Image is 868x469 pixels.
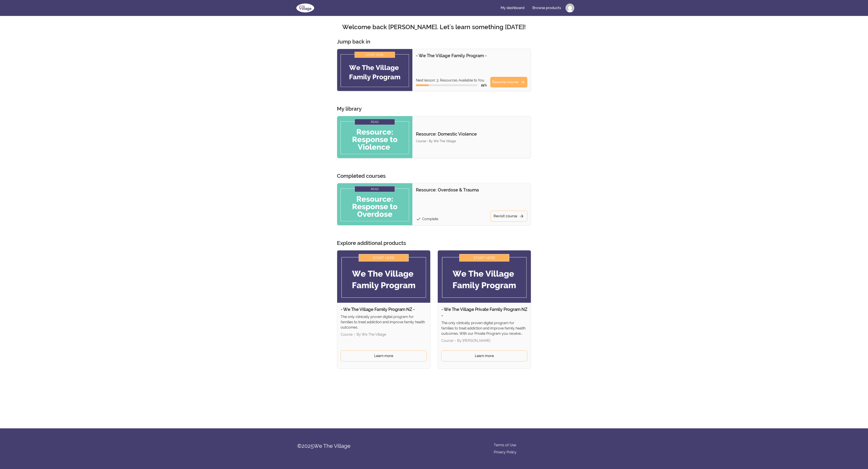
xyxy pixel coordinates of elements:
div: Course progress [416,84,477,86]
span: • [354,332,355,337]
p: Resource: Domestic Violence [416,131,527,137]
p: - We The Village Family Program - [416,53,527,59]
p: Next lesson: 3. Resources Available to You [416,78,487,83]
span: Learn more [475,353,494,359]
p: The only clinically proven digital program for families to treat addiction and improve family hea... [441,320,527,336]
h3: Completed courses [337,172,386,180]
span: arrow_forward [520,79,525,85]
a: Product image for Resource: Domestic ViolenceResource: Domestic ViolenceCourse • By We The Village [337,116,531,158]
h2: - We The Village Family Program NZ - [341,306,427,312]
a: Resume coursearrow_forward [490,77,527,87]
p: The only clinically proven digital program for families to treat addiction and improve family hea... [341,314,427,330]
h3: Explore additional products [337,240,406,247]
div: Course • By We The Village [416,139,527,143]
a: Learn more [341,350,427,361]
img: Profile image for Paula Reeves [566,4,574,12]
span: Course [441,339,453,343]
a: My dashboard [497,3,528,13]
span: check [416,216,421,222]
img: Product image for - We The Village Family Program - [337,49,412,91]
span: arrow_forward [519,214,524,219]
a: Browse products [529,3,565,13]
a: Terms of Use [494,443,516,448]
a: Privacy Policy [494,450,517,455]
span: By [PERSON_NAME] [457,339,490,343]
h3: My library [337,105,362,112]
span: Learn more [374,353,393,359]
img: We The Village logo [294,3,317,13]
span: • [455,339,456,343]
span: By We The Village [357,332,386,337]
p: Resource: Overdose & Trauma [416,187,527,193]
img: Product image for Resource: Domestic Violence [337,116,412,158]
span: 21 % [481,83,487,87]
h2: Welcome back [PERSON_NAME]. Let's learn something [DATE]! [294,23,574,31]
img: Product image for - We The Village Private Family Program NZ - [438,250,531,303]
nav: Main [497,3,574,13]
a: Learn more [441,350,527,361]
img: Product image for Resource: Overdose & Trauma [337,183,412,225]
span: Complete [422,217,438,221]
a: Revisit coursearrow_forward [490,211,527,222]
div: © 2025 We The Village [297,443,381,450]
h2: - We The Village Private Family Program NZ - [441,306,527,319]
img: Product image for - We The Village Family Program NZ - [337,250,430,303]
span: Course [341,332,353,337]
h3: Jump back in [337,38,370,45]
